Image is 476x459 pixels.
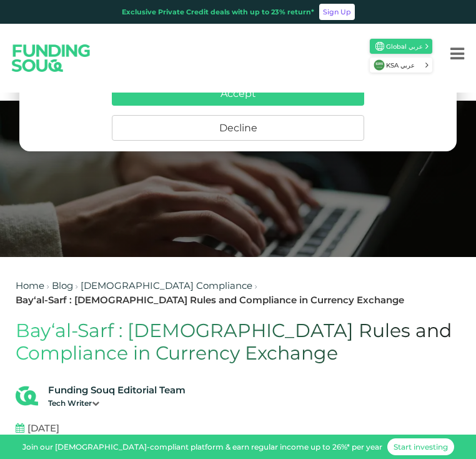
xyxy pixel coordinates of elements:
button: Menu [439,29,476,79]
img: SA Flag [375,42,384,51]
span: Global عربي [386,42,424,51]
a: [DEMOGRAPHIC_DATA] Compliance [81,280,252,291]
button: Accept [112,81,364,106]
img: Logo [2,33,101,83]
img: Blog Author [16,385,38,407]
div: Funding Souq Editorial Team [48,383,186,398]
button: Decline [112,115,364,141]
a: Blog [52,280,73,291]
a: Sign Up [319,4,355,20]
span: KSA عربي [386,61,424,70]
h1: Bay‘al-Sarf : [DEMOGRAPHIC_DATA] Rules and Compliance in Currency Exchange [16,320,460,365]
div: Exclusive Private Credit deals with up to 23% return* [122,7,314,18]
span: [DATE] [27,421,59,436]
a: Home [16,280,44,291]
img: SA Flag [374,59,385,71]
div: Bay‘al-Sarf : [DEMOGRAPHIC_DATA] Rules and Compliance in Currency Exchange [16,293,404,308]
div: Join our [DEMOGRAPHIC_DATA]-compliant platform & earn regular income up to 26%* per year [22,441,382,453]
a: Start investing [387,438,454,455]
div: Tech Writer [48,398,186,409]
